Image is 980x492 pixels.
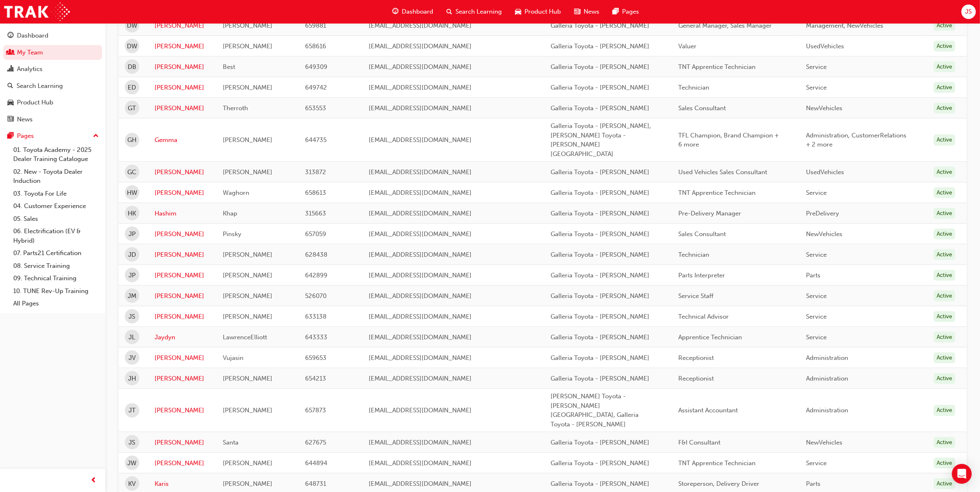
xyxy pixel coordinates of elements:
span: Galleria Toyota - [PERSON_NAME] [551,334,649,341]
div: Active [934,20,955,31]
span: 633138 [305,313,327,320]
a: [PERSON_NAME] [155,271,210,280]
span: car-icon [7,99,14,106]
span: Parts Interpreter [678,272,725,279]
div: Search Learning [17,81,63,91]
div: Active [934,167,955,178]
span: Galleria Toyota - [PERSON_NAME] [551,272,649,279]
span: [PERSON_NAME] [223,292,272,300]
a: [PERSON_NAME] [155,188,210,198]
span: 315663 [305,210,326,217]
span: 659881 [305,22,326,29]
span: Galleria Toyota - [PERSON_NAME], [PERSON_NAME] Toyota - [PERSON_NAME][GEOGRAPHIC_DATA] [551,122,651,158]
a: 05. Sales [10,213,102,225]
span: prev-icon [91,475,97,486]
div: Pages [17,131,34,141]
span: 644735 [305,136,327,144]
div: Active [934,478,955,490]
span: GC [128,168,137,177]
a: [PERSON_NAME] [155,459,210,468]
div: Analytics [17,64,43,74]
span: Galleria Toyota - [PERSON_NAME] [551,210,649,217]
span: 648731 [305,480,326,487]
span: Galleria Toyota - [PERSON_NAME] [551,313,649,320]
span: Galleria Toyota - [PERSON_NAME] [551,63,649,71]
span: Administration [806,407,848,414]
span: [EMAIL_ADDRESS][DOMAIN_NAME] [369,84,472,91]
span: Service [806,84,827,91]
span: Storeperson, Delivery Driver [678,480,759,487]
a: Trak [4,2,70,21]
div: Active [934,373,955,384]
a: car-iconProduct Hub [508,3,567,20]
span: [EMAIL_ADDRESS][DOMAIN_NAME] [369,480,472,487]
span: 313872 [305,168,326,176]
span: TNT Apprentice Technician [678,63,756,71]
div: Active [934,229,955,240]
span: [EMAIL_ADDRESS][DOMAIN_NAME] [369,22,472,29]
span: Service [806,459,827,467]
span: Administration, CustomerRelations + 2 more [806,132,906,149]
div: Active [934,82,955,93]
a: Gemma [155,135,210,145]
span: [EMAIL_ADDRESS][DOMAIN_NAME] [369,251,472,258]
span: 659653 [305,354,327,362]
span: Galleria Toyota - [PERSON_NAME] [551,354,649,362]
span: [EMAIL_ADDRESS][DOMAIN_NAME] [369,43,472,50]
a: Karis [155,479,210,489]
span: 657873 [305,407,326,414]
a: [PERSON_NAME] [155,83,210,92]
span: JS [965,7,972,17]
button: JS [961,5,976,19]
a: [PERSON_NAME] [155,42,210,51]
span: [EMAIL_ADDRESS][DOMAIN_NAME] [369,439,472,446]
span: 658616 [305,43,326,50]
span: [PERSON_NAME] [223,251,272,258]
span: [PERSON_NAME] [223,22,272,29]
a: 07. Parts21 Certification [10,247,102,260]
a: [PERSON_NAME] [155,406,210,415]
a: Hashim [155,209,210,218]
span: [EMAIL_ADDRESS][DOMAIN_NAME] [369,104,472,112]
a: [PERSON_NAME] [155,291,210,301]
a: 10. TUNE Rev-Up Training [10,285,102,298]
span: [PERSON_NAME] [223,272,272,279]
span: News [584,7,599,17]
span: NewVehicles [806,439,842,446]
span: Service [806,251,827,258]
span: [EMAIL_ADDRESS][DOMAIN_NAME] [369,189,472,196]
span: 653553 [305,104,326,112]
span: JT [129,406,136,415]
span: JP [129,229,136,239]
span: Management, NewVehicles [806,22,883,29]
a: guage-iconDashboard [386,3,440,20]
span: JD [128,250,136,260]
span: Receptionist [678,354,714,362]
span: UsedVehicles [806,43,844,50]
span: PreDelivery [806,210,839,217]
a: [PERSON_NAME] [155,229,210,239]
span: Galleria Toyota - [PERSON_NAME] [551,459,649,467]
span: [EMAIL_ADDRESS][DOMAIN_NAME] [369,375,472,382]
span: Galleria Toyota - [PERSON_NAME] [551,230,649,238]
span: JS [129,312,136,322]
span: guage-icon [7,32,14,40]
span: Galleria Toyota - [PERSON_NAME] [551,43,649,50]
div: Active [934,187,955,199]
span: [EMAIL_ADDRESS][DOMAIN_NAME] [369,459,472,467]
span: Service [806,189,827,196]
span: DW [127,21,137,31]
span: Administration [806,354,848,362]
div: Product Hub [17,98,53,107]
a: All Pages [10,297,102,310]
span: 628438 [305,251,327,258]
span: [EMAIL_ADDRESS][DOMAIN_NAME] [369,168,472,176]
a: 06. Electrification (EV & Hybrid) [10,225,102,247]
span: Pages [622,7,639,17]
span: news-icon [7,116,14,123]
span: Galleria Toyota - [PERSON_NAME] [551,251,649,258]
span: GT [128,104,136,113]
a: [PERSON_NAME] [155,62,210,72]
span: Vujasin [223,354,243,362]
span: Galleria Toyota - [PERSON_NAME] [551,375,649,382]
